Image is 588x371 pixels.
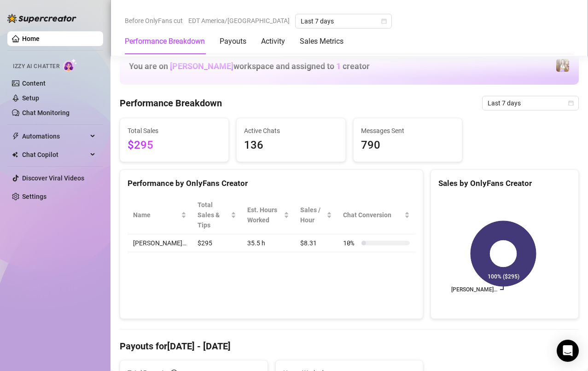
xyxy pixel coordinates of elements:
[192,196,242,234] th: Total Sales & Tips
[244,137,338,154] span: 136
[128,234,192,252] td: [PERSON_NAME]…
[125,36,205,47] div: Performance Breakdown
[557,340,579,362] div: Open Intercom Messenger
[170,61,233,71] span: [PERSON_NAME]
[12,151,18,158] img: Chat Copilot
[22,147,87,162] span: Chat Copilot
[244,126,338,136] span: Active Chats
[247,205,282,225] div: Est. Hours Worked
[343,238,358,248] span: 10 %
[301,14,386,28] span: Last 7 days
[295,234,338,252] td: $8.31
[22,193,47,200] a: Settings
[22,80,46,87] a: Content
[22,129,87,144] span: Automations
[242,234,295,252] td: 35.5 h
[128,126,221,136] span: Total Sales
[192,234,242,252] td: $295
[63,58,77,72] img: AI Chatter
[188,14,290,28] span: EDT America/[GEOGRAPHIC_DATA]
[22,94,39,102] a: Setup
[451,286,497,293] text: [PERSON_NAME]…
[300,205,325,225] span: Sales / Hour
[336,61,341,71] span: 1
[13,62,59,71] span: Izzy AI Chatter
[261,36,285,47] div: Activity
[568,100,574,106] span: calendar
[556,59,569,72] img: Elena
[125,14,183,28] span: Before OnlyFans cut
[22,109,70,116] a: Chat Monitoring
[361,137,454,154] span: 790
[12,133,19,140] span: thunderbolt
[438,177,571,190] div: Sales by OnlyFans Creator
[220,36,246,47] div: Payouts
[22,35,40,42] a: Home
[381,18,387,24] span: calendar
[338,196,415,234] th: Chat Conversion
[343,210,402,220] span: Chat Conversion
[300,36,343,47] div: Sales Metrics
[361,126,454,136] span: Messages Sent
[128,137,221,154] span: $295
[22,174,84,182] a: Discover Viral Videos
[198,200,229,230] span: Total Sales & Tips
[128,196,192,234] th: Name
[120,340,579,353] h4: Payouts for [DATE] - [DATE]
[133,210,179,220] span: Name
[7,14,76,23] img: logo-BBDzfeDw.svg
[295,196,338,234] th: Sales / Hour
[129,61,370,71] h1: You are on workspace and assigned to creator
[128,177,415,190] div: Performance by OnlyFans Creator
[120,97,222,110] h4: Performance Breakdown
[488,96,573,110] span: Last 7 days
